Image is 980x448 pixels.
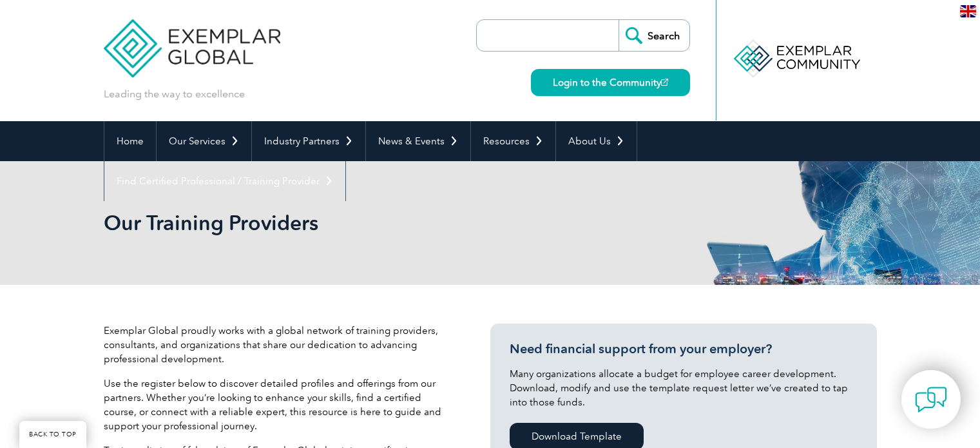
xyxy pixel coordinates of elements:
[510,341,858,357] h3: Need financial support from your employer?
[531,69,690,96] a: Login to the Community
[104,121,156,161] a: Home
[915,384,947,416] img: contact-chat.png
[104,87,245,101] p: Leading the way to excellence
[252,121,365,161] a: Industry Partners
[619,20,689,51] input: Search
[661,79,668,86] img: open_square.png
[19,421,86,448] a: BACK TO TOP
[960,5,976,17] img: en
[471,121,555,161] a: Resources
[556,121,637,161] a: About Us
[157,121,251,161] a: Our Services
[104,376,452,433] p: Use the register below to discover detailed profiles and offerings from our partners. Whether you...
[104,161,345,201] a: Find Certified Professional / Training Provider
[104,213,645,233] h2: Our Training Providers
[510,367,858,409] p: Many organizations allocate a budget for employee career development. Download, modify and use th...
[366,121,470,161] a: News & Events
[104,324,452,366] p: Exemplar Global proudly works with a global network of training providers, consultants, and organ...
